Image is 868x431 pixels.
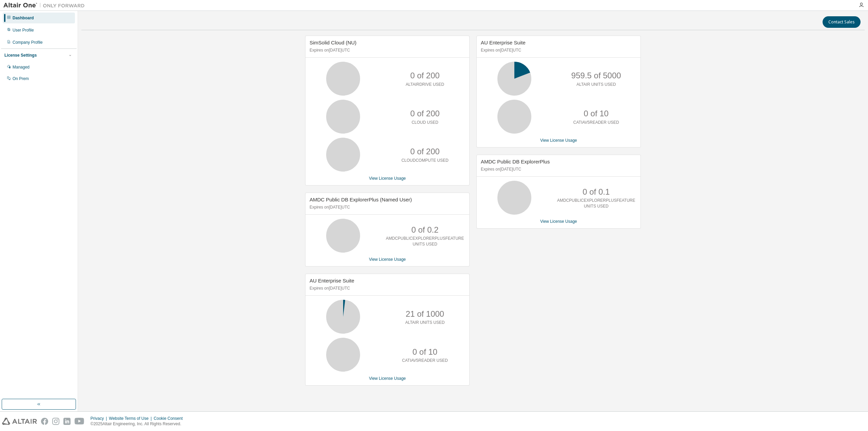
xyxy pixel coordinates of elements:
[369,376,406,381] a: View License Usage
[4,53,37,58] div: License Settings
[410,70,440,81] p: 0 of 200
[481,40,526,45] span: AU Enterprise Suite
[402,358,448,364] p: CATIAV5READER USED
[2,418,37,425] img: altair_logo.svg
[411,224,438,236] p: 0 of 0.2
[481,159,550,164] span: AMDC Public DB ExplorerPlus
[310,204,463,210] p: Expires on [DATE] UTC
[41,418,48,425] img: facebook.svg
[109,416,154,421] div: Website Terms of Use
[540,138,577,143] a: View License Usage
[13,40,43,45] div: Company Profile
[401,158,449,163] p: CLOUDCOMPUTE USED
[413,346,437,358] p: 0 of 10
[52,418,59,425] img: instagram.svg
[310,40,356,45] span: SimSolid Cloud (NU)
[369,257,406,262] a: View License Usage
[557,198,635,209] p: AMDCPUBLICEXPLORERPLUSFEATURE UNITS USED
[13,76,29,81] div: On Prem
[584,108,609,119] p: 0 of 10
[369,176,406,181] a: View License Usage
[481,166,635,172] p: Expires on [DATE] UTC
[406,308,444,320] p: 21 of 1000
[573,120,619,125] p: CATIAV5READER USED
[75,418,84,425] img: youtube.svg
[310,47,463,53] p: Expires on [DATE] UTC
[91,416,109,421] div: Privacy
[63,418,71,425] img: linkedin.svg
[91,421,187,427] p: © 2025 Altair Engineering, Inc. All Rights Reserved.
[410,108,440,119] p: 0 of 200
[540,219,577,224] a: View License Usage
[571,70,621,81] p: 959.5 of 5000
[3,2,88,9] img: Altair One
[386,236,464,247] p: AMDCPUBLICEXPLORERPLUSFEATURE UNITS USED
[13,15,34,21] div: Dashboard
[823,16,861,28] button: Contact Sales
[13,64,29,70] div: Managed
[576,82,616,87] p: ALTAIR UNITS USED
[412,120,438,125] p: CLOUD USED
[410,146,440,157] p: 0 of 200
[405,320,445,326] p: ALTAIR UNITS USED
[406,82,444,87] p: ALTAIRDRIVE USED
[310,197,412,202] span: AMDC Public DB ExplorerPlus (Named User)
[583,186,610,198] p: 0 of 0.1
[310,286,463,291] p: Expires on [DATE] UTC
[310,278,354,283] span: AU Enterprise Suite
[481,47,635,53] p: Expires on [DATE] UTC
[154,416,186,421] div: Cookie Consent
[13,27,34,33] div: User Profile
